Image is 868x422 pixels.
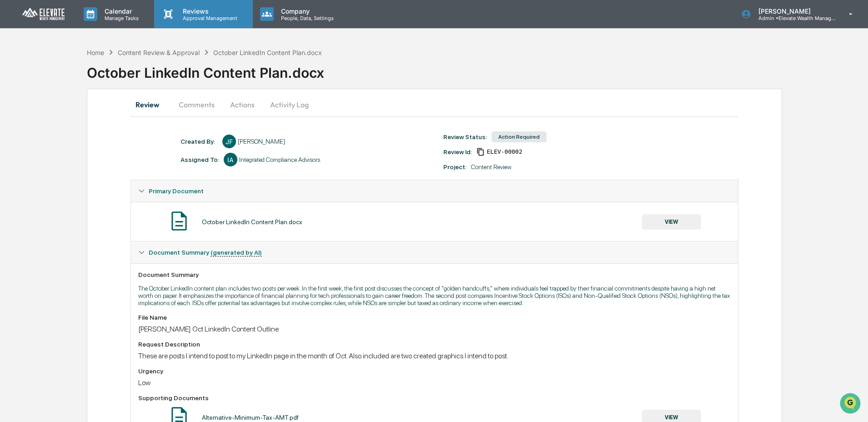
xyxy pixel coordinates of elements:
[176,7,242,15] p: Reviews
[149,249,262,256] span: Document Summary
[471,163,512,171] div: Content Review
[138,285,730,306] p: The October LinkedIn content plan includes two posts per week. In the first week, the first post ...
[87,49,104,56] div: Home
[131,202,738,241] div: Primary Document
[138,325,730,333] div: [PERSON_NAME] Oct LinkedIn Content Outline
[75,115,113,124] span: Attestations
[87,57,868,81] div: October LinkedIn Content Plan.docx
[443,148,472,156] div: Review Id:
[492,131,547,142] div: Action Required
[66,116,73,123] div: 🗄️
[22,7,65,21] img: logo
[131,180,738,202] div: Primary Document
[238,138,285,145] div: [PERSON_NAME]
[181,156,219,163] div: Assigned To:
[168,210,191,232] img: Document Icon
[213,49,322,56] div: October LinkedIn Content Plan.docx
[138,394,730,402] div: Supporting Documents
[176,15,242,21] p: Approval Management
[130,94,171,116] button: Review
[155,72,166,83] button: Start new chat
[202,218,302,226] div: October LinkedIn Content Plan.docx
[263,94,316,116] button: Activity Log
[443,133,487,141] div: Review Status:
[9,116,16,123] div: 🖐️
[751,15,836,21] p: Admin • Elevate Wealth Management
[64,154,110,161] a: Powered byPylon
[31,79,115,86] div: We're available if you need us!
[90,154,110,161] span: Pylon
[62,111,116,127] a: 🗄️Attestations
[274,15,338,21] p: People, Data, Settings
[9,133,16,140] div: 🔎
[211,249,262,256] u: (generated by AI)
[487,148,522,156] span: 2db7a9b3-b6e9-4e7a-87a6-e4a7de26f2ae
[130,94,738,116] div: secondary tabs example
[118,49,200,56] div: Content Review & Approval
[138,271,730,278] div: Document Summary
[138,314,730,321] div: File Name
[222,94,263,116] button: Actions
[202,414,299,421] div: Alternative-Minimum-Tax-AMT.pdf
[751,7,836,15] p: [PERSON_NAME]
[138,341,730,348] div: Request Description
[642,214,701,230] button: VIEW
[138,378,730,387] div: Low
[181,138,218,145] div: Created By: ‎ ‎
[138,352,730,360] div: These are posts I intend to post to my LinkedIn page in the month of Oct. Also included are two c...
[239,156,320,163] div: Integrated Compliance Advisors
[18,132,57,141] span: Data Lookup
[5,128,61,145] a: 🔎Data Lookup
[31,70,149,79] div: Start new chat
[222,135,236,148] div: JF
[149,187,204,195] span: Primary Document
[131,241,738,263] div: Document Summary (generated by AI)
[5,111,62,127] a: 🖐️Preclearance
[443,163,467,171] div: Project:
[97,7,143,15] p: Calendar
[18,115,59,124] span: Preclearance
[9,70,25,86] img: 1746055101610-c473b297-6a78-478c-a979-82029cc54cd1
[839,392,863,417] iframe: Open customer support
[171,94,222,116] button: Comments
[274,7,338,15] p: Company
[224,153,237,166] div: IA
[97,15,143,21] p: Manage Tasks
[9,19,166,34] p: How can we help?
[138,367,730,375] div: Urgency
